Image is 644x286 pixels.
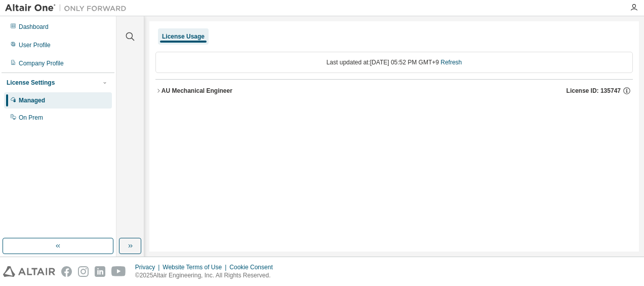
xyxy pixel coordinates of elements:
[163,263,229,271] div: Website Terms of Use
[95,266,105,277] img: linkedin.svg
[440,59,462,66] a: Refresh
[155,52,633,73] div: Last updated at: [DATE] 05:52 PM GMT+9
[19,41,51,49] div: User Profile
[162,87,232,95] div: AU Mechanical Engineer
[61,266,72,277] img: facebook.svg
[567,87,621,95] span: License ID: 135747
[7,79,55,87] div: License Settings
[111,266,126,277] img: youtube.svg
[19,59,64,67] div: Company Profile
[155,80,633,102] button: AU Mechanical EngineerLicense ID: 135747
[78,266,89,277] img: instagram.svg
[5,3,132,13] img: Altair One
[19,96,45,104] div: Managed
[135,271,279,280] p: © 2025 Altair Engineering, Inc. All Rights Reserved.
[19,23,49,31] div: Dashboard
[229,263,278,271] div: Cookie Consent
[162,32,205,41] div: License Usage
[3,266,55,277] img: altair_logo.svg
[135,263,163,271] div: Privacy
[19,114,43,122] div: On Prem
